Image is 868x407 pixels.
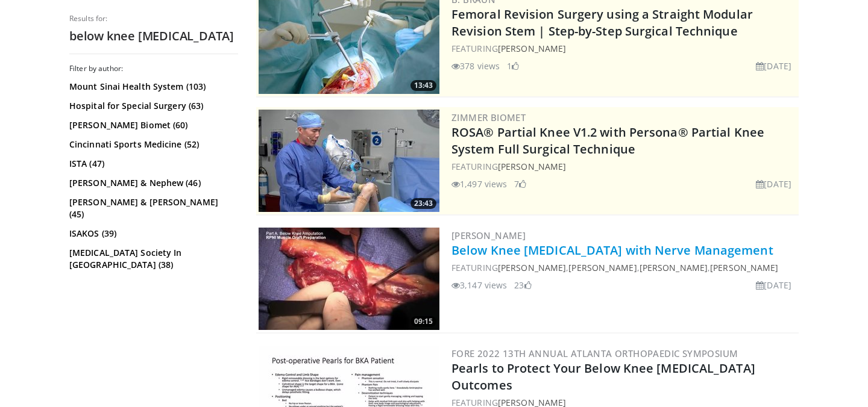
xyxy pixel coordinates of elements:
a: [PERSON_NAME] [498,161,566,172]
li: 378 views [451,60,500,72]
li: [DATE] [756,279,791,291]
a: [PERSON_NAME] [640,262,708,273]
li: [DATE] [756,60,791,72]
a: [PERSON_NAME] [710,262,778,273]
a: [PERSON_NAME] [498,262,566,273]
a: Femoral Revision Surgery using a Straight Modular Revision Stem | Step-by-Step Surgical Technique [451,6,753,39]
div: FEATURING [451,160,796,173]
a: [PERSON_NAME] [568,262,637,273]
div: FEATURING , , , [451,261,796,274]
a: Mount Sinai Health System (103) [69,81,235,93]
a: Cincinnati Sports Medicine (52) [69,138,235,151]
p: Results for: [69,14,238,23]
li: [DATE] [756,178,791,190]
a: ROSA® Partial Knee V1.2 with Persona® Partial Knee System Full Surgical Technique [451,124,764,157]
li: 1 [507,60,519,72]
li: 3,147 views [451,279,507,291]
h3: Filter by author: [69,64,238,73]
a: [PERSON_NAME] & [PERSON_NAME] (45) [69,196,235,220]
li: 7 [514,178,526,190]
img: 4075178f-0485-4c93-bf7a-dd164c9bddd9.300x170_q85_crop-smart_upscale.jpg [259,228,439,330]
a: ISTA (47) [69,158,235,170]
div: FEATURING [451,42,796,55]
img: 99b1778f-d2b2-419a-8659-7269f4b428ba.300x170_q85_crop-smart_upscale.jpg [259,110,439,212]
a: Zimmer Biomet [451,111,526,123]
a: [PERSON_NAME] Biomet (60) [69,119,235,131]
a: 09:15 [259,228,439,330]
a: Hospital for Special Surgery (63) [69,100,235,112]
span: 13:43 [410,80,436,91]
span: 09:15 [410,316,436,327]
a: 23:43 [259,110,439,212]
span: 23:43 [410,198,436,209]
a: Pearls to Protect Your Below Knee [MEDICAL_DATA] Outcomes [451,360,755,393]
a: FORE 2022 13th Annual Atlanta Orthopaedic Symposium [451,347,738,359]
li: 23 [514,279,531,291]
h2: below knee [MEDICAL_DATA] [69,28,238,44]
a: [MEDICAL_DATA] Society In [GEOGRAPHIC_DATA] (38) [69,247,235,271]
a: [PERSON_NAME] [498,43,566,54]
a: [PERSON_NAME] [451,229,526,241]
a: ISAKOS (39) [69,228,235,240]
a: [PERSON_NAME] & Nephew (46) [69,177,235,189]
li: 1,497 views [451,178,507,190]
a: Below Knee [MEDICAL_DATA] with Nerve Management [451,242,773,258]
